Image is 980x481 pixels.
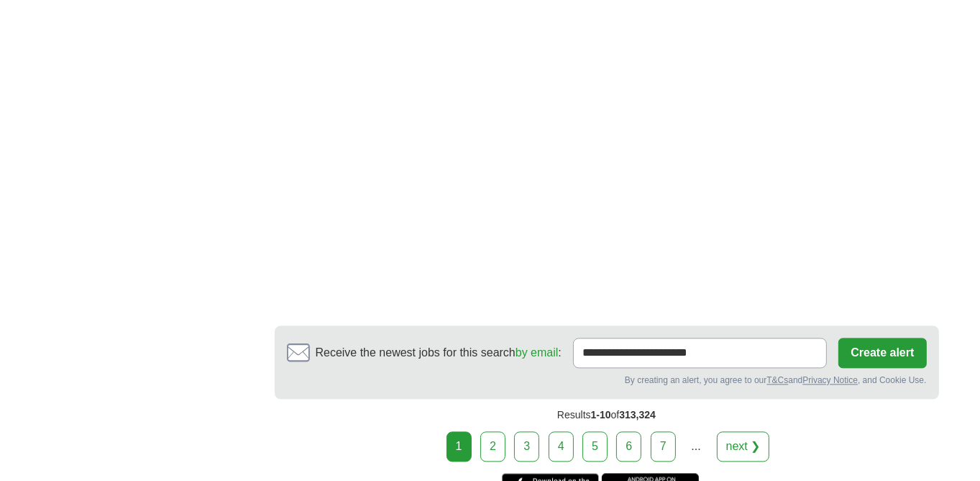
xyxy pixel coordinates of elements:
[619,409,656,421] span: 313,324
[838,338,926,368] button: Create alert
[582,431,608,462] a: 5
[591,409,611,421] span: 1-10
[516,346,559,359] a: by email
[480,431,505,462] a: 2
[651,431,676,462] a: 7
[316,344,562,361] span: Receive the newest jobs for this search :
[717,431,770,462] a: next ❯
[802,375,858,385] a: Privacy Notice
[766,375,788,385] a: T&Cs
[682,432,710,461] div: ...
[287,374,927,387] div: By creating an alert, you agree to our and , and Cookie Use.
[616,431,641,462] a: 6
[514,431,539,462] a: 3
[275,399,939,431] div: Results of
[549,431,574,462] a: 4
[447,431,472,462] div: 1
